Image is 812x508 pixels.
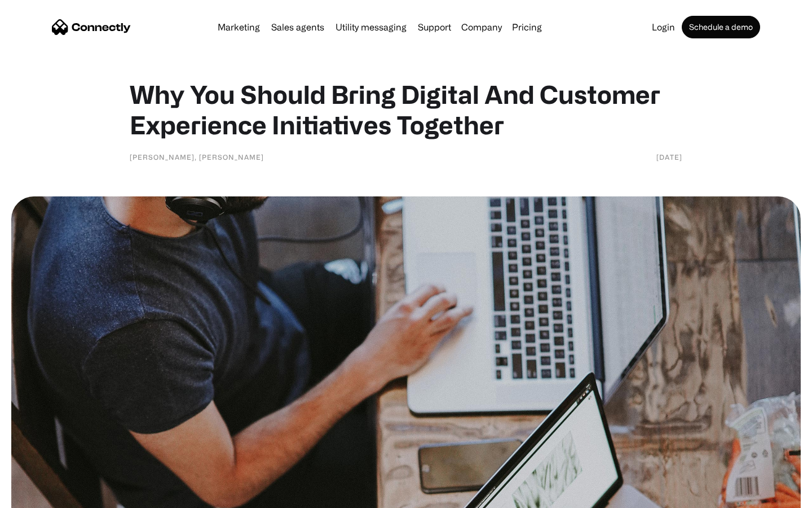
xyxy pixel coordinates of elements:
[11,488,68,504] aside: Language selected: English
[656,151,682,163] div: [DATE]
[213,23,264,32] a: Marketing
[130,151,264,163] div: [PERSON_NAME], [PERSON_NAME]
[267,23,329,32] a: Sales agents
[331,23,411,32] a: Utility messaging
[461,19,502,35] div: Company
[507,23,546,32] a: Pricing
[647,23,679,32] a: Login
[413,23,456,32] a: Support
[23,488,68,504] ul: Language list
[682,16,760,38] a: Schedule a demo
[130,79,682,140] h1: Why You Should Bring Digital And Customer Experience Initiatives Together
